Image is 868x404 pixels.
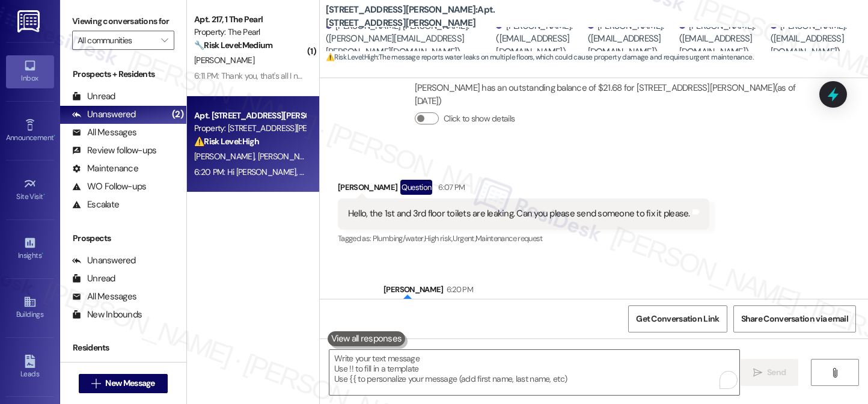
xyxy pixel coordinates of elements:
div: Unanswered [72,254,136,267]
span: [PERSON_NAME] [257,151,321,162]
div: 6:11 PM: Thank you, that's all I needed [194,70,321,81]
div: [PERSON_NAME]. ([EMAIL_ADDRESS][DOMAIN_NAME]) [588,20,676,58]
button: Get Conversation Link [628,305,727,332]
b: [STREET_ADDRESS][PERSON_NAME]: Apt. [STREET_ADDRESS][PERSON_NAME] [326,4,566,29]
span: Urgent , [453,233,475,243]
input: All communities [78,31,155,50]
i:  [91,379,100,388]
div: Tagged as: [338,230,709,247]
div: [PERSON_NAME] [PERSON_NAME]. ([PERSON_NAME][EMAIL_ADDRESS][PERSON_NAME][DOMAIN_NAME]) [326,20,493,58]
a: Insights • [6,233,54,265]
span: • [41,249,43,258]
img: ResiDesk Logo [17,10,42,32]
div: [PERSON_NAME] [338,180,709,199]
div: [PERSON_NAME] has an outstanding balance of $21.68 for [STREET_ADDRESS][PERSON_NAME] (as of [DATE]) [415,82,803,108]
div: Unread [72,90,115,103]
label: Click to show details [444,112,515,125]
div: Unanswered [72,108,136,121]
a: Inbox [6,55,54,88]
div: Prospects [60,232,186,245]
span: Plumbing/water , [373,233,424,243]
div: WO Follow-ups [72,180,146,193]
button: Send [741,359,799,386]
strong: ⚠️ Risk Level: High [194,136,259,147]
div: Question [400,180,432,195]
span: Send [767,366,786,379]
div: Review follow-ups [72,144,156,157]
textarea: To enrich screen reader interactions, please activate Accessibility in Grammarly extension settings [329,350,739,395]
div: Prospects + Residents [60,68,186,81]
span: [PERSON_NAME] [194,55,254,66]
span: • [53,132,55,140]
div: Hello, the 1st and 3rd floor toilets are leaking. Can you please send someone to fix it please. [348,207,690,220]
div: [PERSON_NAME]. ([EMAIL_ADDRESS][DOMAIN_NAME]) [679,20,768,58]
i:  [830,368,839,378]
span: Get Conversation Link [636,313,719,325]
span: : The message reports water leaks on multiple floors, which could cause property damage and requi... [326,51,753,64]
a: Leads [6,351,54,384]
div: Maintenance [72,162,138,175]
button: New Message [79,374,168,393]
div: [PERSON_NAME]. ([EMAIL_ADDRESS][DOMAIN_NAME]) [771,20,859,58]
div: All Messages [72,290,136,303]
div: Unread [72,272,115,285]
i:  [161,35,168,45]
i:  [753,368,762,378]
label: Viewing conversations for [72,12,174,31]
button: Share Conversation via email [733,305,856,332]
div: Apt. 217, 1 The Pearl [194,13,305,26]
div: All Messages [72,126,136,139]
span: [PERSON_NAME] [194,151,258,162]
div: [PERSON_NAME] [384,283,859,300]
div: (2) [169,105,186,124]
div: Escalate [72,198,119,211]
a: Buildings [6,292,54,324]
div: Property: [STREET_ADDRESS][PERSON_NAME] [194,122,305,135]
a: Site Visit • [6,174,54,206]
strong: ⚠️ Risk Level: High [326,52,377,62]
strong: 🔧 Risk Level: Medium [194,40,272,50]
div: Apt. [STREET_ADDRESS][PERSON_NAME] [194,109,305,122]
div: Residents [60,341,186,354]
span: Share Conversation via email [741,313,848,325]
span: New Message [105,377,154,390]
div: 6:07 PM [435,181,465,194]
span: Maintenance request [475,233,543,243]
div: [PERSON_NAME]. ([EMAIL_ADDRESS][DOMAIN_NAME]) [496,20,584,58]
div: 6:20 PM [444,283,473,296]
span: • [43,191,45,199]
div: Property: The Pearl [194,26,305,38]
span: High risk , [424,233,453,243]
div: New Inbounds [72,308,142,321]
